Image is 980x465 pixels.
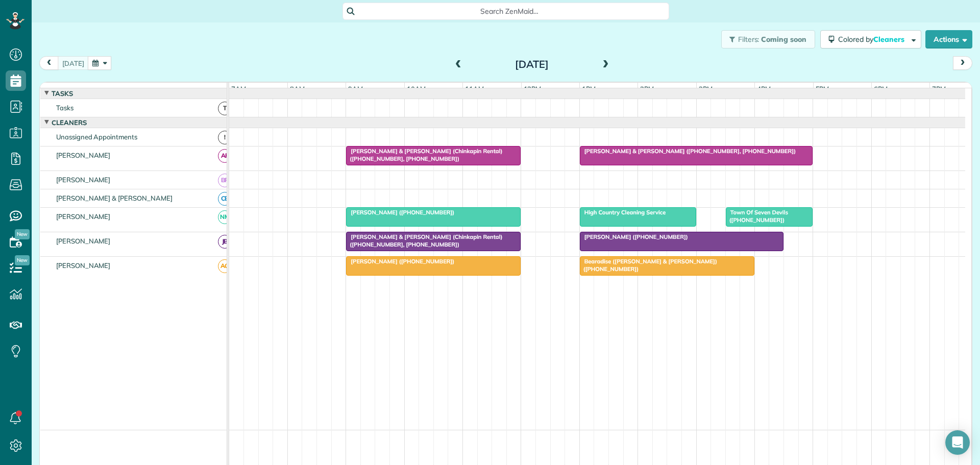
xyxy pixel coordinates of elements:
[54,261,113,270] span: [PERSON_NAME]
[58,56,89,70] button: [DATE]
[218,149,232,163] span: AF
[229,85,248,93] span: 7am
[39,56,59,70] button: prev
[579,209,666,216] span: High Country Cleaning Service
[218,174,232,187] span: BR
[468,59,596,70] h2: [DATE]
[872,85,890,93] span: 6pm
[54,194,175,202] span: [PERSON_NAME] & [PERSON_NAME]
[755,85,773,93] span: 4pm
[218,235,232,249] span: JB
[218,192,232,206] span: CB
[346,85,365,93] span: 9am
[945,430,970,455] div: Open Intercom Messenger
[930,85,948,93] span: 7pm
[463,85,486,93] span: 11am
[738,35,759,44] span: Filters:
[15,255,30,265] span: New
[218,102,232,115] span: T
[54,133,139,141] span: Unassigned Appointments
[522,85,544,93] span: 12pm
[54,212,113,221] span: [PERSON_NAME]
[725,209,788,223] span: Town Of Seven Devils ([PHONE_NUMBER])
[579,148,796,155] span: [PERSON_NAME] & [PERSON_NAME] ([PHONE_NUMBER], [PHONE_NUMBER])
[15,229,30,239] span: New
[54,176,113,184] span: [PERSON_NAME]
[346,233,502,248] span: [PERSON_NAME] & [PERSON_NAME] (Chinkapin Rental) ([PHONE_NUMBER], [PHONE_NUMBER])
[346,258,455,265] span: [PERSON_NAME] ([PHONE_NUMBER])
[838,35,908,44] span: Colored by
[218,131,232,144] span: !
[50,89,75,97] span: Tasks
[814,85,831,93] span: 5pm
[697,85,715,93] span: 3pm
[54,104,76,112] span: Tasks
[925,30,972,48] button: Actions
[218,210,232,224] span: NM
[218,259,232,273] span: AG
[50,118,89,127] span: Cleaners
[579,258,717,272] span: Bearadise ([PERSON_NAME] & [PERSON_NAME]) ([PHONE_NUMBER])
[638,85,656,93] span: 2pm
[346,209,455,216] span: [PERSON_NAME] ([PHONE_NUMBER])
[405,85,428,93] span: 10am
[579,233,689,240] span: [PERSON_NAME] ([PHONE_NUMBER])
[761,35,807,44] span: Coming soon
[873,35,906,44] span: Cleaners
[580,85,598,93] span: 1pm
[346,148,502,162] span: [PERSON_NAME] & [PERSON_NAME] (Chinkapin Rental) ([PHONE_NUMBER], [PHONE_NUMBER])
[54,237,113,245] span: [PERSON_NAME]
[953,56,972,70] button: next
[820,30,921,48] button: Colored byCleaners
[288,85,307,93] span: 8am
[54,151,113,159] span: [PERSON_NAME]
